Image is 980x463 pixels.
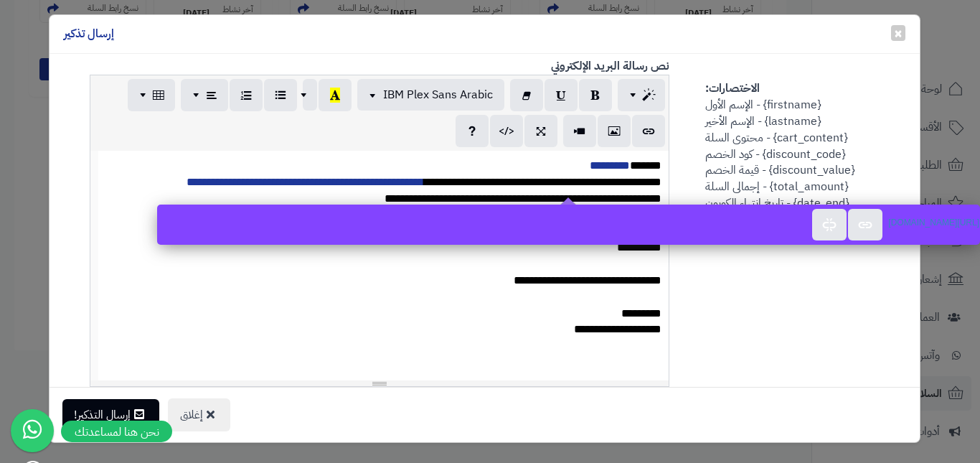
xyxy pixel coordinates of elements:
span: IBM Plex Sans Arabic [383,86,493,103]
a: [URL][DOMAIN_NAME] [888,217,979,229]
b: نص رسالة البريد الإلكتروني [551,57,669,75]
button: إغلاق [168,398,230,431]
span: × [894,22,903,44]
strong: الاختصارات: [705,80,760,97]
button: إرسال التذكير! [62,399,159,431]
h4: إرسال تذكير [64,26,114,42]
